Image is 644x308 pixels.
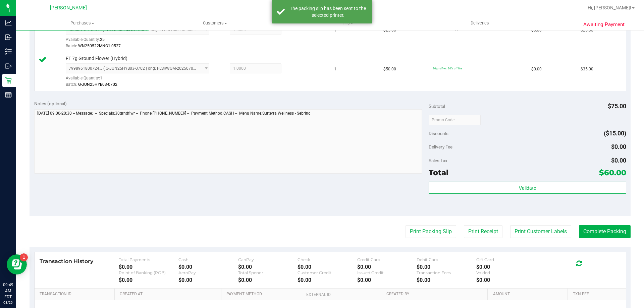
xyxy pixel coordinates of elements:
[417,270,476,275] div: Transaction Fees
[3,300,13,305] p: 08/20
[178,257,238,262] div: Cash
[433,67,462,70] span: 30grndflwr: 30% off line
[178,277,238,283] div: $0.00
[298,270,357,275] div: Customer Credit
[5,91,12,98] inline-svg: Reports
[429,158,447,163] span: Sales Tax
[429,144,452,149] span: Delivery Fee
[298,257,357,262] div: Check
[119,277,178,283] div: $0.00
[149,16,281,30] a: Customers
[16,20,149,26] span: Purchases
[406,225,456,238] button: Print Packing Slip
[20,253,28,261] iframe: Resource center unread badge
[5,34,12,41] inline-svg: Inbound
[7,254,27,274] iframe: Resource center
[417,264,476,270] div: $0.00
[357,277,417,283] div: $0.00
[357,257,417,262] div: Credit Card
[357,264,417,270] div: $0.00
[100,37,105,42] span: 25
[119,264,178,270] div: $0.00
[66,73,217,86] div: Available Quantity:
[476,264,536,270] div: $0.00
[40,292,112,297] a: Transaction ID
[429,104,445,109] span: Subtotal
[5,48,12,55] inline-svg: Inventory
[429,127,448,139] span: Discounts
[573,292,618,297] a: Txn Fee
[5,19,12,26] inline-svg: Analytics
[66,82,77,87] span: Batch:
[178,270,238,275] div: AeroPay
[357,270,417,275] div: Issued Credit
[298,264,357,270] div: $0.00
[16,16,149,30] a: Purchases
[50,5,87,11] span: [PERSON_NAME]
[301,289,381,301] th: External ID
[476,257,536,262] div: Gift Card
[604,130,626,137] span: ($15.00)
[34,101,67,106] span: Notes (optional)
[226,292,299,297] a: Payment Method
[510,225,571,238] button: Print Customer Labels
[78,82,117,87] span: G-JUN25HYB03-0702
[66,55,127,62] span: FT 7g Ground Flower (Hybrid)
[476,277,536,283] div: $0.00
[493,292,565,297] a: Amount
[383,66,396,72] span: $50.00
[178,264,238,270] div: $0.00
[608,103,626,110] span: $75.00
[238,270,298,275] div: Total Spendr
[66,44,77,48] span: Batch:
[149,20,281,26] span: Customers
[298,277,357,283] div: $0.00
[288,5,367,18] div: The packing slip has been sent to the selected printer.
[78,44,121,48] span: WN250522MNG1-0527
[414,16,546,30] a: Deliveries
[417,277,476,283] div: $0.00
[334,66,336,72] span: 1
[120,292,218,297] a: Created At
[5,77,12,84] inline-svg: Retail
[579,225,631,238] button: Complete Packing
[66,35,217,48] div: Available Quantity:
[581,66,593,72] span: $35.00
[3,282,13,300] p: 09:49 AM EDT
[531,66,542,72] span: $0.00
[119,257,178,262] div: Total Payments
[417,257,476,262] div: Debit Card
[238,257,298,262] div: CanPay
[386,292,485,297] a: Created By
[519,185,536,191] span: Validate
[429,115,481,125] input: Promo Code
[476,270,536,275] div: Voided
[588,5,631,10] span: Hi, [PERSON_NAME]!
[464,225,502,238] button: Print Receipt
[462,20,498,26] span: Deliveries
[429,182,626,194] button: Validate
[583,21,625,28] span: Awaiting Payment
[611,143,626,150] span: $0.00
[238,264,298,270] div: $0.00
[5,63,12,69] inline-svg: Outbound
[119,270,178,275] div: Point of Banking (POB)
[238,277,298,283] div: $0.00
[100,76,102,80] span: 1
[429,168,448,177] span: Total
[611,157,626,164] span: $0.00
[599,168,626,177] span: $60.00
